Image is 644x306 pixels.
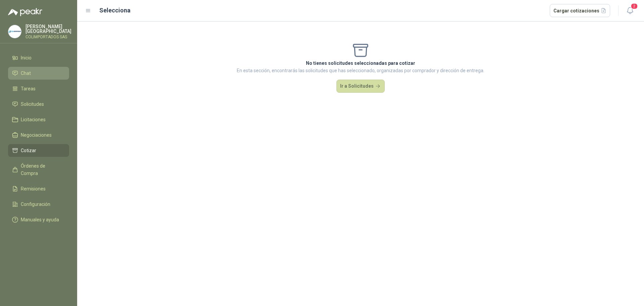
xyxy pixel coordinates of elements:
[8,129,69,141] a: Negociaciones
[21,116,46,123] span: Licitaciones
[25,24,71,34] p: [PERSON_NAME] [GEOGRAPHIC_DATA]
[8,182,69,195] a: Remisiones
[21,162,63,177] span: Órdenes de Compra
[21,216,59,223] span: Manuales y ayuda
[8,198,69,211] a: Configuración
[550,4,610,17] button: Cargar cotizaciones
[21,131,52,139] span: Negociaciones
[8,113,69,126] a: Licitaciones
[21,100,44,108] span: Solicitudes
[8,213,69,226] a: Manuales y ayuda
[21,54,32,61] span: Inicio
[631,3,638,9] span: 2
[8,51,69,64] a: Inicio
[21,147,36,154] span: Cotizar
[8,98,69,111] a: Solicitudes
[237,67,484,74] p: En esta sección, encontrarás las solicitudes que has seleccionado, organizadas por comprador y di...
[8,67,69,80] a: Chat
[237,59,484,67] p: No tienes solicitudes seleccionadas para cotizar
[624,5,636,17] button: 2
[21,201,50,208] span: Configuración
[25,35,71,39] p: COLIMPORTADOS SAS
[21,70,31,77] span: Chat
[99,6,130,15] h2: Selecciona
[8,82,69,95] a: Tareas
[8,8,42,16] img: Logo peakr
[21,185,46,192] span: Remisiones
[8,160,69,180] a: Órdenes de Compra
[8,25,21,38] img: Company Logo
[21,85,36,92] span: Tareas
[8,144,69,157] a: Cotizar
[336,80,385,93] button: Ir a Solicitudes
